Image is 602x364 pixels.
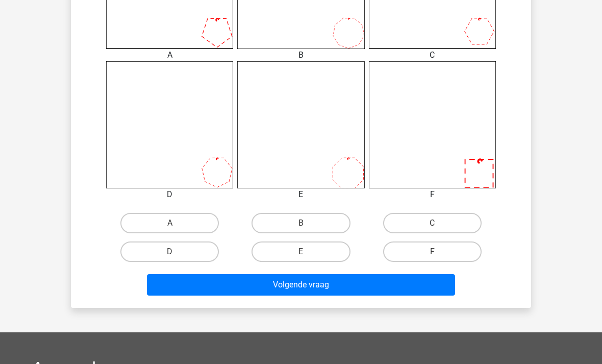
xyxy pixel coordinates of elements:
div: C [361,49,504,61]
button: Volgende vraag [147,274,456,296]
label: D [120,241,219,262]
label: A [120,213,219,233]
div: A [98,49,241,61]
label: E [252,241,350,262]
label: C [383,213,482,233]
label: F [383,241,482,262]
div: E [230,188,372,201]
div: D [98,188,241,201]
div: F [361,188,504,201]
label: B [252,213,350,233]
div: B [230,49,372,61]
